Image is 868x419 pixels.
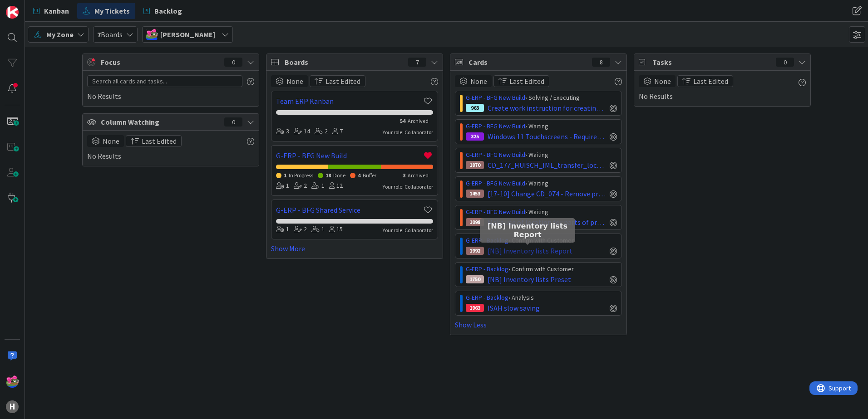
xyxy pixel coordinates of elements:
span: Boards [97,29,123,40]
div: 1 [276,181,289,191]
div: 15 [329,224,343,234]
div: 7 [408,58,426,67]
span: Tasks [652,57,771,68]
a: Kanban [28,3,74,19]
span: [17-10] Change CD_074 - Remove project reservation [488,188,606,199]
h5: [NB] Inventory lists Report [483,222,572,239]
div: 1870 [466,161,484,169]
span: Last Edited [325,76,360,87]
span: Archived [408,117,429,124]
a: Team ERP Kanban [276,96,422,107]
span: 54 [400,117,405,124]
span: Last Edited [509,76,544,87]
div: › Waiting [466,207,617,217]
div: 7 [332,127,343,136]
div: 963 [466,104,484,112]
div: 1 [311,181,325,191]
div: H [6,400,19,413]
span: None [654,76,671,87]
div: 0 [224,117,242,127]
span: Boards [285,57,404,68]
span: [NB] Inventory lists Preset [488,274,571,285]
span: Done [333,172,345,179]
input: Search all cards and tasks... [87,75,242,87]
span: Column Watching [101,117,220,127]
img: JK [146,29,158,40]
div: › Confirm with Customer [466,236,617,245]
span: None [470,76,487,87]
span: Archived [408,172,429,179]
div: Your role: Collaborator [383,128,433,136]
span: None [286,76,303,87]
div: 8 [592,58,610,67]
span: 18 [325,172,331,179]
span: [PERSON_NAME] [160,29,215,40]
a: Show Less [455,319,622,330]
span: Buffer [363,172,376,179]
span: My Tickets [94,5,130,16]
div: 12 [329,181,343,191]
span: Make use of location for parts of production file [488,217,606,228]
a: G-ERP - Backlog [466,236,508,244]
div: 14 [294,127,310,136]
span: ISAH slow saving [488,302,540,313]
span: 4 [358,172,360,179]
a: G-ERP - BFG New Build [466,93,525,102]
span: Backlog [154,5,182,16]
a: G-ERP - Backlog [466,265,508,273]
img: JK [6,375,19,388]
div: › Waiting [466,179,617,188]
div: 1 [276,224,289,234]
div: 3 [276,127,289,136]
div: Your role: Collaborator [383,183,433,191]
div: 1992 [466,247,484,255]
div: No Results [87,135,254,161]
div: 2 [294,181,307,191]
span: Support [19,1,41,12]
div: 1 [311,224,325,234]
span: Last Edited [693,76,728,87]
div: 1453 [466,190,484,198]
div: 1963 [466,304,484,312]
div: › Confirm with Customer [466,264,617,274]
div: 2 [315,127,328,136]
span: Focus [101,57,217,68]
a: G-ERP - BFG Shared Service [276,205,422,215]
a: G-ERP - BFG New Build [276,150,422,161]
span: In Progress [289,172,313,179]
div: No Results [87,75,254,102]
span: [NB] Inventory lists Report [488,245,572,256]
div: 325 [466,132,484,141]
div: 0 [776,58,794,67]
div: › Waiting [466,122,617,131]
div: 1098 [466,218,484,226]
div: › Analysis [466,293,617,302]
button: Last Edited [310,75,365,87]
a: G-ERP - BFG New Build [466,179,525,187]
div: 1750 [466,275,484,283]
span: Create work instruction for creating Isah reports for Isah global [488,102,606,113]
span: 1 [284,172,286,179]
span: Cards [469,57,587,68]
div: Your role: Collaborator [383,226,433,234]
a: G-ERP - BFG New Build [466,122,525,130]
a: My Tickets [77,3,135,19]
a: Backlog [138,3,187,19]
div: › Solving / Executing [466,93,617,102]
button: Last Edited [126,135,182,147]
div: 2 [294,224,307,234]
a: G-ERP - BFG New Build [466,151,525,159]
span: 3 [403,172,405,179]
span: CD_177_HUISCH_IML_transfer_location_v1.0 [488,160,606,171]
button: Last Edited [677,75,733,87]
img: Visit kanbanzone.com [6,6,19,19]
span: Windows 11 Touchscreens - Requirements [488,131,606,142]
span: None [103,136,119,146]
a: G-ERP - BFG New Build [466,208,525,216]
div: 0 [224,58,242,67]
span: My Zone [46,29,74,40]
a: G-ERP - Backlog [466,293,508,302]
b: 7 [97,30,101,39]
button: Last Edited [493,75,549,87]
a: Show More [271,243,438,254]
